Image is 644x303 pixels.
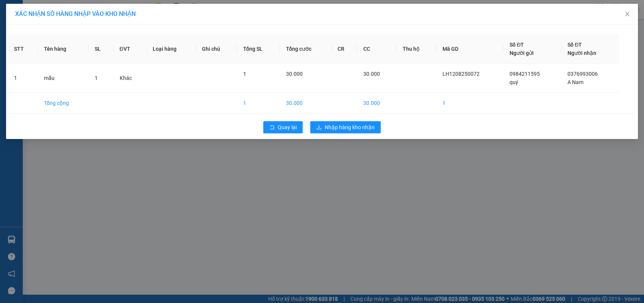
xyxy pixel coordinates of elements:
th: Thu hộ [397,34,436,64]
img: logo [3,27,4,66]
span: 0984211595 [510,71,540,77]
span: Người nhận [567,50,596,56]
th: SL [89,34,114,64]
td: 30.000 [280,93,331,114]
span: Người gửi [510,50,534,56]
span: 1 [95,75,98,81]
span: XÁC NHẬN SỐ HÀNG NHẬP VÀO KHO NHẬN [15,10,136,17]
span: LH1208250072 [442,71,480,77]
span: Nhập hàng kho nhận [325,123,375,131]
span: download [316,125,322,131]
span: close [624,11,630,17]
td: Tổng cộng [38,93,89,114]
th: Tổng cước [280,34,331,64]
th: ĐVT [114,34,147,64]
button: rollbackQuay lại [263,121,303,133]
span: quý [510,79,518,85]
span: Chuyển phát nhanh: [GEOGRAPHIC_DATA] - [GEOGRAPHIC_DATA] [5,33,70,59]
strong: CÔNG TY TNHH DỊCH VỤ DU LỊCH THỜI ĐẠI [7,6,68,31]
span: 0376993006 [567,71,598,77]
td: 1 [8,64,38,93]
span: 30.000 [363,71,380,77]
th: CC [357,34,397,64]
span: DT1208250081 [71,51,116,59]
th: Tổng SL [237,34,280,64]
th: Mã GD [436,34,504,64]
th: STT [8,34,38,64]
td: 1 [237,93,280,114]
td: Khác [114,64,147,93]
td: 30.000 [357,93,397,114]
th: Tên hàng [38,34,89,64]
th: Loại hàng [147,34,196,64]
span: A Nam [567,79,583,85]
td: 1 [436,93,504,114]
button: downloadNhập hàng kho nhận [310,121,381,133]
span: Quay lại [278,123,297,131]
button: Close [617,4,638,25]
span: Số ĐT [567,42,582,48]
th: CR [331,34,357,64]
span: 1 [243,71,246,77]
span: 30.000 [286,71,303,77]
span: rollback [269,125,275,131]
td: mẫu [38,64,89,93]
span: Số ĐT [510,42,524,48]
th: Ghi chú [196,34,237,64]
